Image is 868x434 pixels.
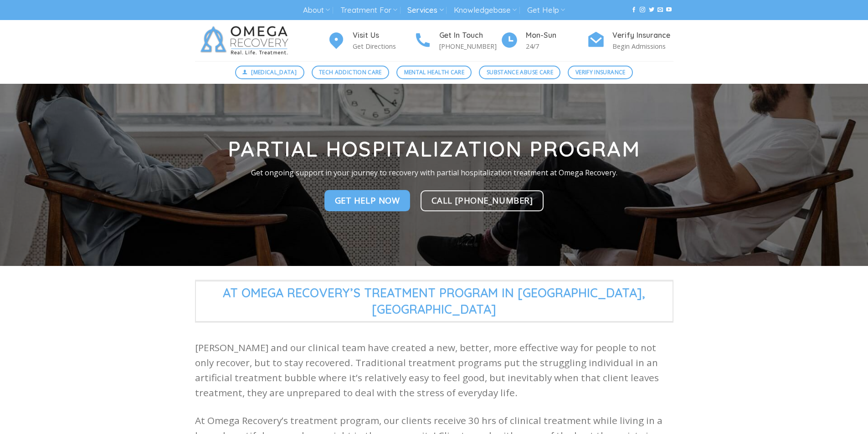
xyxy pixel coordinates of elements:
a: Call [PHONE_NUMBER] [421,190,544,211]
a: Knowledgebase [454,2,517,19]
a: Follow on Facebook [631,7,637,13]
h4: Mon-Sun [526,30,587,41]
p: [PERSON_NAME] and our clinical team have created a new, better, more effective way for people to ... [195,340,673,401]
strong: Partial Hospitalization Program [228,136,640,162]
a: Follow on Twitter [649,7,654,13]
p: [PHONE_NUMBER] [439,41,500,51]
p: Begin Admissions [612,41,673,51]
span: Tech Addiction Care [319,68,382,77]
a: Verify Insurance [568,66,633,79]
span: Verify Insurance [575,68,626,77]
h4: Verify Insurance [612,30,673,41]
a: Follow on Instagram [640,7,645,13]
a: Substance Abuse Care [479,66,560,79]
p: Get ongoing support in your journey to recovery with partial hospitalization treatment at Omega R... [188,167,680,179]
a: Get Help Now [324,190,411,211]
a: Send us an email [657,7,663,13]
span: Substance Abuse Care [487,68,553,77]
a: [MEDICAL_DATA] [235,66,304,79]
a: Mental Health Care [396,66,472,79]
h4: Get In Touch [439,30,500,41]
a: Get Help [527,2,565,19]
span: [MEDICAL_DATA] [251,68,297,77]
p: Get Directions [353,41,414,51]
a: About [303,2,330,19]
h4: Visit Us [353,30,414,41]
span: At Omega Recovery’s Treatment Program in [GEOGRAPHIC_DATA],[GEOGRAPHIC_DATA] [195,281,673,322]
span: Mental Health Care [404,68,464,77]
span: Call [PHONE_NUMBER] [431,194,533,207]
a: Follow on YouTube [666,7,672,13]
span: Get Help Now [335,194,400,207]
img: Omega Recovery [195,20,298,61]
a: Tech Addiction Care [312,66,390,79]
a: Services [407,2,443,19]
a: Treatment For [340,2,397,19]
a: Verify Insurance Begin Admissions [587,30,673,52]
a: Get In Touch [PHONE_NUMBER] [414,30,500,52]
p: 24/7 [526,41,587,51]
a: Visit Us Get Directions [327,30,414,52]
